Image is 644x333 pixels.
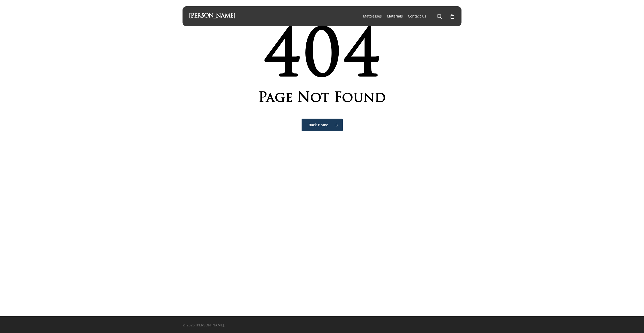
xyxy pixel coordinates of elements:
[360,6,455,26] nav: Main Menu
[309,122,328,127] span: Back Home
[450,13,455,19] a: Cart
[183,93,462,104] h2: Page Not Found
[189,13,235,19] a: [PERSON_NAME]
[302,119,343,131] a: Back Home
[183,28,462,91] h1: 404
[363,14,382,18] span: Mattresses
[408,14,426,19] a: Contact Us
[408,14,426,18] span: Contact Us
[183,322,296,328] p: © 2025 [PERSON_NAME].
[387,14,403,18] span: Materials
[387,14,403,19] a: Materials
[363,14,382,19] a: Mattresses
